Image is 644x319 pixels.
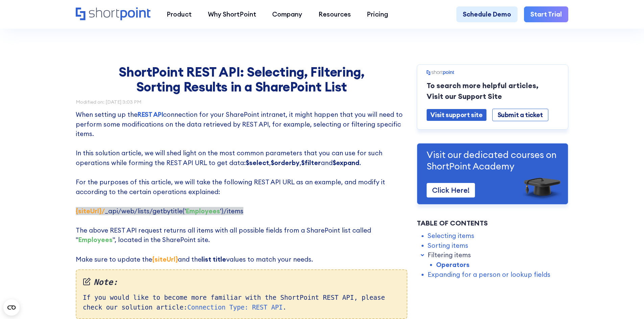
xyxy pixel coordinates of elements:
a: Schedule Demo [456,6,518,23]
iframe: Chat Widget [522,241,644,319]
p: When setting up the connection for your SharePoint intranet, it might happen that you will need t... [76,110,407,264]
a: Resources [310,6,359,23]
span: ‍ _api/web/lists/getbytitle(' ')/items [76,207,243,215]
a: Expanding for a person or lookup fields [428,270,550,280]
div: Product [167,9,192,19]
div: Table of Contents [417,218,568,228]
a: Home [76,7,150,21]
strong: $orderby [271,159,300,167]
a: Selecting items [428,231,474,241]
a: Product [159,6,200,23]
h1: ShortPoint REST API: Selecting, Filtering, Sorting Results in a SharePoint List [115,64,368,94]
strong: list title [201,255,226,263]
a: Sorting items [428,241,468,250]
strong: $select [246,159,269,167]
div: Company [272,9,302,19]
a: Operators [436,260,470,270]
strong: Employees [78,236,113,244]
p: Visit our dedicated courses on ShortPoint Academy [427,149,558,172]
strong: Employees [186,207,220,215]
a: Click Here! [427,183,475,197]
a: Start Trial [524,6,568,23]
div: Why ShortPoint [208,9,256,19]
strong: {siteUrl} [152,255,178,263]
button: Open CMP widget [3,299,20,316]
a: Submit a ticket [492,109,548,121]
strong: $filter [301,159,321,167]
div: Widget de chat [522,241,644,319]
em: Note: [83,276,400,289]
a: Why ShortPoint [200,6,264,23]
strong: {siteUrl}/ [76,207,105,215]
a: Company [264,6,310,23]
a: Connection Type: REST API [187,303,283,311]
a: Pricing [359,6,397,23]
div: If you would like to become more familiar with the ShortPoint REST API, please check our solution... [76,269,407,319]
p: To search more helpful articles, Visit our Support Site [427,80,558,102]
a: Filtering items [428,250,471,260]
a: Visit support site [427,109,486,121]
strong: $expand [333,159,359,167]
div: Resources [318,9,351,19]
a: REST API [138,110,163,118]
div: Modified on: [DATE] 3:03 PM [76,100,407,104]
div: Pricing [367,9,388,19]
